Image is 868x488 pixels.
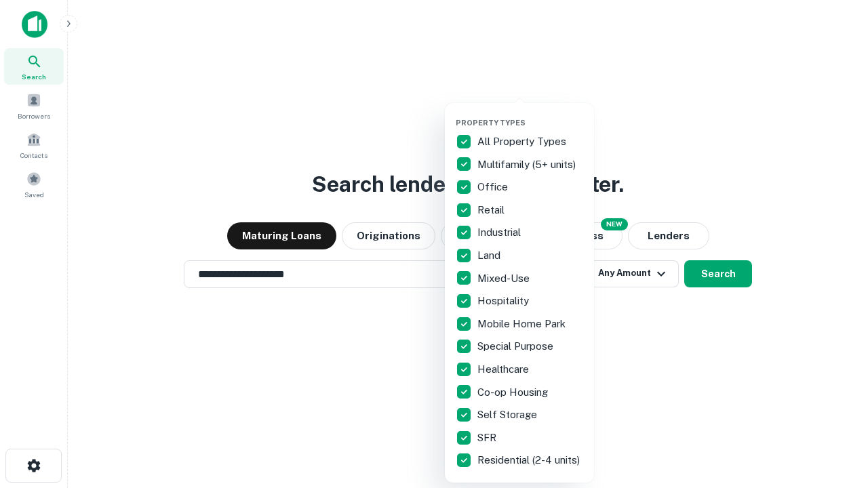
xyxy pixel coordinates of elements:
p: Healthcare [477,361,532,378]
p: Office [477,179,511,195]
p: Land [477,247,503,264]
p: Residential (2-4 units) [477,452,583,468]
p: Multifamily (5+ units) [477,157,578,173]
span: Property Types [456,119,526,127]
p: Mixed-Use [477,270,532,287]
p: Co-op Housing [477,384,551,401]
p: SFR [477,430,499,446]
p: Self Storage [477,407,540,423]
p: All Property Types [477,134,569,150]
p: Retail [477,202,507,218]
p: Mobile Home Park [477,316,568,332]
p: Hospitality [477,293,532,309]
iframe: Chat Widget [800,380,868,445]
p: Special Purpose [477,338,556,354]
p: Industrial [477,224,524,241]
